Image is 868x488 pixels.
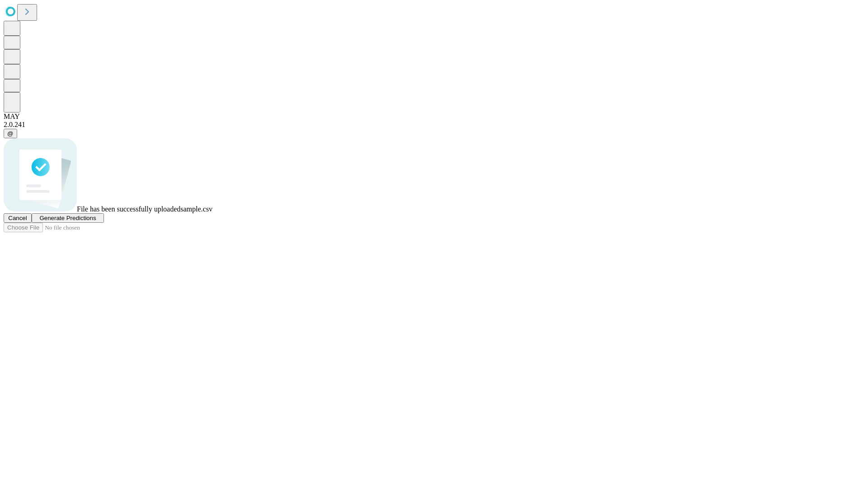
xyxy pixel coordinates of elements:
span: File has been successfully uploaded [77,205,180,213]
div: MAY [4,113,864,121]
span: sample.csv [180,205,212,213]
span: Generate Predictions [39,215,96,221]
span: @ [7,130,14,137]
button: Generate Predictions [32,213,104,223]
span: Cancel [8,215,27,221]
div: 2.0.241 [4,121,864,129]
button: @ [4,129,17,138]
button: Cancel [4,213,32,223]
